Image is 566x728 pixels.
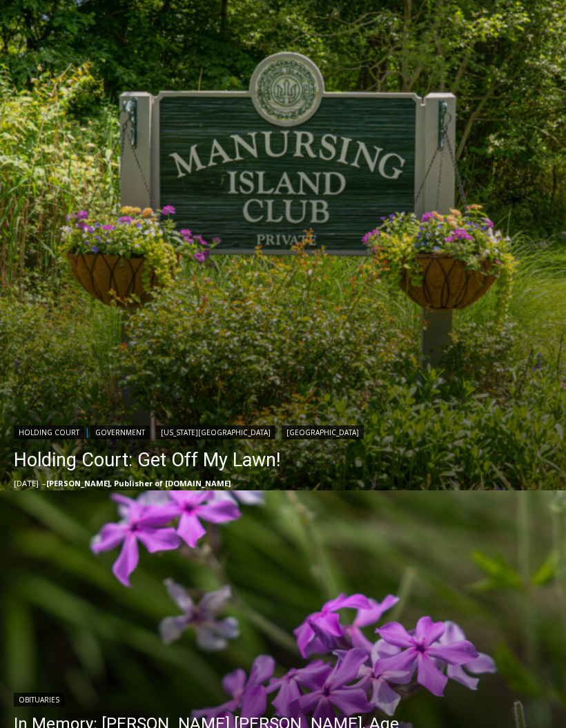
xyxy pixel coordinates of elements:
div: | | | [14,423,364,439]
a: [US_STATE][GEOGRAPHIC_DATA] [156,425,275,439]
a: [PERSON_NAME], Publisher of [DOMAIN_NAME] [46,478,231,488]
span: Open Tues. - Sun. [PHONE_NUMBER] [4,142,135,195]
time: [DATE] [14,478,39,488]
a: Open Tues. - Sun. [PHONE_NUMBER] [1,139,139,172]
div: "the precise, almost orchestrated movements of cutting and assembling sushi and [PERSON_NAME] mak... [142,86,203,165]
a: [GEOGRAPHIC_DATA] [282,425,364,439]
a: Obituaries [14,693,64,707]
a: Government [90,425,150,439]
a: Holding Court: Get Off My Lawn! [14,446,364,474]
a: Holding Court [14,425,84,439]
span: – [42,478,46,488]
